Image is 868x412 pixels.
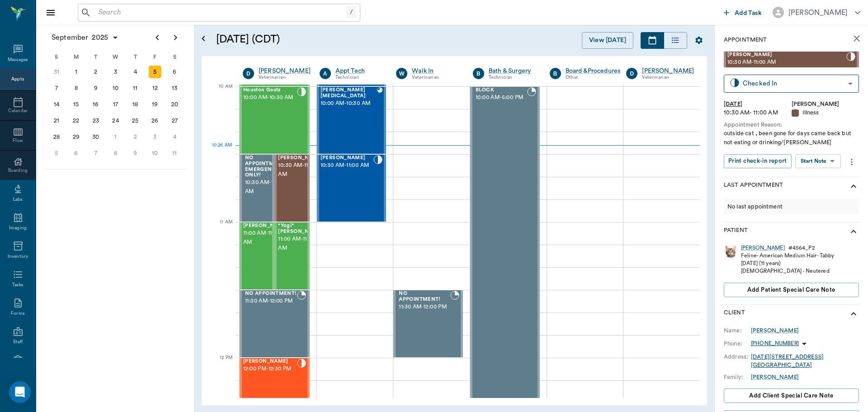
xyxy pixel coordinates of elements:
div: Wednesday, September 3, 2025 [109,66,122,78]
div: F [145,50,165,64]
div: No last appointment [724,199,859,215]
div: Tuesday, September 23, 2025 [90,114,102,127]
h5: [DATE] (CDT) [216,32,427,47]
div: Monday, October 6, 2025 [70,147,82,160]
div: BOOKED, 11:00 AM - 11:30 AM [240,222,274,290]
a: [PERSON_NAME] [751,327,799,335]
button: close [848,29,866,47]
button: Add client Special Care Note [724,388,859,403]
div: Walk In [412,66,459,76]
div: Today, Friday, September 5, 2025 [149,66,161,78]
div: T [86,50,106,64]
div: Saturday, October 11, 2025 [168,147,181,160]
div: outside cat , been gone for days came back but not eating or drinking/[PERSON_NAME] [724,129,859,147]
div: D [626,68,637,79]
div: Friday, October 3, 2025 [149,131,161,143]
span: September [50,31,90,44]
div: T [125,50,145,64]
span: Houston Gaatz [243,87,297,93]
div: Veterinarian [259,74,311,81]
div: Sunday, October 5, 2025 [50,147,63,160]
span: [PERSON_NAME] [321,155,374,161]
span: 11:30 AM - 12:00 PM [399,303,450,312]
div: W [396,68,407,79]
div: Veterinarian [642,74,694,81]
div: Technician [489,74,536,81]
span: 10:30 AM - 11:00 AM [321,161,374,170]
input: Search [95,6,346,19]
div: D [243,68,254,79]
p: Appointment [724,36,767,44]
div: Monday, September 8, 2025 [70,82,82,95]
div: Thursday, September 4, 2025 [129,66,142,78]
div: Friday, September 19, 2025 [149,98,161,111]
div: CHECKED_IN, 10:30 AM - 11:00 AM [317,154,387,222]
button: [PERSON_NAME] [765,4,868,21]
span: 10:30 AM - 11:00 AM [245,178,287,196]
span: NO APPOINTMENT! [399,291,450,303]
span: [PERSON_NAME] [727,52,846,58]
div: Thursday, September 11, 2025 [129,82,142,95]
div: 12 PM [209,353,232,376]
span: BLOCK [476,87,527,93]
div: Open Intercom Messenger [9,381,31,403]
div: Family: [724,373,751,381]
div: Sunday, September 7, 2025 [50,82,63,95]
div: Monday, September 15, 2025 [70,98,82,111]
svg: show more [848,181,859,192]
div: Checked In [743,78,844,89]
div: [DEMOGRAPHIC_DATA] - Neutered [741,267,835,275]
p: [PHONE_NUMBER] [751,340,799,347]
div: [DATE] (11 years) [741,260,835,267]
div: BOOKED, 11:30 AM - 12:00 PM [393,290,463,358]
div: Wednesday, September 10, 2025 [109,82,122,95]
span: 10:30 AM - 11:00 AM [727,58,846,67]
span: 10:00 AM - 10:30 AM [321,99,377,108]
div: B [550,68,561,79]
div: Other [566,74,621,81]
div: Staff [13,339,23,346]
button: Next page [166,28,184,47]
div: A [320,68,331,79]
div: Tuesday, September 2, 2025 [90,66,102,78]
button: View [DATE] [582,32,633,49]
div: READY_TO_CHECKOUT, 10:00 AM - 10:30 AM [317,86,387,154]
div: M [66,50,86,64]
div: Saturday, September 6, 2025 [168,66,181,78]
a: Appt Tech [335,66,383,76]
div: CHECKED_IN, 10:30 AM - 11:00 AM [274,154,309,222]
img: Profile Image [724,244,737,258]
div: Thursday, October 9, 2025 [129,147,142,160]
div: Wednesday, September 17, 2025 [109,98,122,111]
div: BOOKED, 10:30 AM - 11:00 AM [240,154,274,222]
span: Add patient Special Care Note [747,285,835,295]
button: Add Task [720,4,765,21]
div: BOOKED, 11:30 AM - 12:00 PM [240,290,310,358]
div: Friday, October 10, 2025 [149,147,161,160]
div: Saturday, September 13, 2025 [168,82,181,95]
span: Add client Special Care Note [749,391,834,401]
div: 11 AM [209,218,232,240]
div: [PERSON_NAME] [788,7,848,18]
div: [PERSON_NAME] [792,100,859,109]
div: Veterinarian [412,74,459,81]
div: Friday, September 26, 2025 [149,114,161,127]
div: Saturday, October 4, 2025 [168,131,181,143]
div: Feline - American Medium Hair - Tabby [741,252,835,260]
a: [PERSON_NAME] [751,373,799,381]
div: Friday, September 12, 2025 [149,82,161,95]
span: 11:00 AM - 11:30 AM [243,229,288,247]
div: Phone: [724,340,751,348]
div: BOOKED, 11:00 AM - 11:30 AM [274,222,309,290]
a: [PERSON_NAME] [741,244,785,252]
a: [PERSON_NAME] [259,66,311,76]
div: Tuesday, September 30, 2025 [90,131,102,143]
div: Monday, September 1, 2025 [70,66,82,78]
div: S [165,50,184,64]
button: Print check-in report [724,154,792,168]
p: Last Appointment [724,181,783,192]
div: [PERSON_NAME] [642,66,694,76]
div: Sunday, September 28, 2025 [50,131,63,143]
